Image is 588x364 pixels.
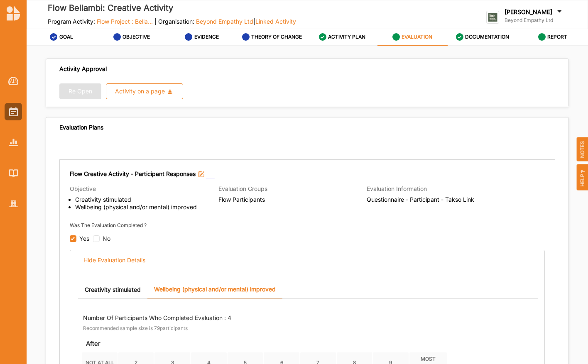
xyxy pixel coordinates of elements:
span: Beyond Empathy Ltd [196,18,253,25]
label: GOAL [59,34,73,40]
span: Objective [70,185,96,192]
label: REPORT [547,34,567,40]
label: Beyond Empathy Ltd [505,17,563,24]
label: Flow Bellambi: Creative Activity [48,1,296,15]
label: DOCUMENTATION [465,34,509,40]
img: Activities [9,107,18,116]
li: Wellbeing (physical and/or mental) improved [75,203,218,211]
label: Number Of Participants Who Completed Evaluation : 4 [83,314,532,322]
div: No [103,235,110,243]
img: Organisation [9,200,18,208]
label: Flow Creative Activity - Participant Responses [70,170,196,178]
img: Dashboard [8,77,19,85]
label: Was The Evaluation Completed ? [70,222,147,229]
div: Hide Evaluation Details [83,257,145,264]
span: Activity Approval [59,65,107,73]
img: logo [7,6,20,21]
a: Wellbeing (physical and/or mental) improved [147,281,282,298]
li: Creativity stimulated [75,196,218,203]
span: Evaluation Information [367,185,427,192]
img: icon [198,171,204,177]
img: logo [486,11,499,24]
div: Yes [79,235,89,243]
a: Creativity stimulated [78,281,147,298]
h4: After [81,335,448,352]
span: Linked Activity [255,18,296,25]
div: Activity on a page [115,88,165,94]
a: Reports [5,134,22,151]
img: Reports [9,139,18,146]
a: Dashboard [5,72,22,90]
label: OBJECTIVE [122,34,150,40]
img: Library [9,169,18,176]
div: Evaluation Plans [59,124,103,131]
label: [PERSON_NAME] [505,8,552,16]
span: Questionnaire - Participant - Takso Link [367,196,515,203]
label: Program Activity: | Organisation: | [48,18,296,25]
button: Activity on a page [106,83,184,99]
span: Flow Participants [218,196,367,203]
label: EVALUATION [402,34,432,40]
span: Flow Project : Bella... [97,18,153,25]
label: EVIDENCE [194,34,219,40]
a: Library [5,164,22,182]
a: Activities [5,103,22,120]
label: ACTIVITY PLAN [328,34,365,40]
span: Evaluation Groups [218,185,267,192]
a: Organisation [5,195,22,213]
label: THEORY OF CHANGE [251,34,302,40]
label: Recommended sample size is 79 participants [83,325,532,332]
